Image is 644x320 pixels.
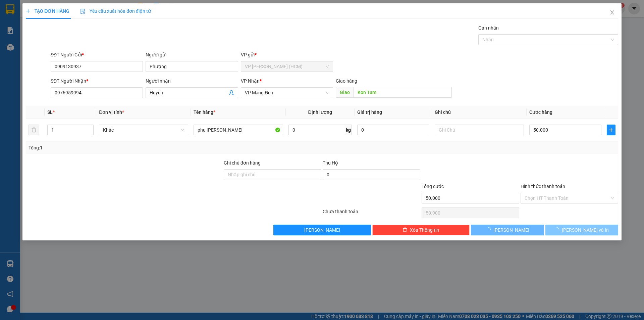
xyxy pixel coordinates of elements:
[308,109,332,115] span: Định lượng
[304,226,340,234] span: [PERSON_NAME]
[99,109,124,115] span: Đơn vị tính
[323,160,338,166] span: Thu Hộ
[245,88,329,98] span: VP Măng Đen
[80,8,151,14] span: Yêu cầu xuất hóa đơn điện tử
[493,226,529,234] span: [PERSON_NAME]
[26,9,31,13] span: plus
[103,125,184,135] span: Khác
[607,127,615,133] span: plus
[607,125,615,135] button: plus
[224,160,261,166] label: Ghi chú đơn hàng
[224,169,321,180] input: Ghi chú đơn hàng
[229,90,234,95] span: user-add
[194,109,215,115] span: Tên hàng
[478,25,499,31] label: Gán nhãn
[471,225,544,235] button: [PERSON_NAME]
[562,226,609,234] span: [PERSON_NAME] và In
[146,77,238,85] div: Người nhận
[357,125,429,135] input: 0
[354,87,452,98] input: Dọc đường
[26,8,69,14] span: TẠO ĐƠN HÀNG
[47,109,53,115] span: SL
[545,225,618,235] button: [PERSON_NAME] và In
[241,51,333,58] div: VP gửi
[273,225,371,235] button: [PERSON_NAME]
[322,208,421,220] div: Chưa thanh toán
[336,78,357,84] span: Giao hàng
[245,61,329,72] span: VP Hoàng Văn Thụ (HCM)
[357,109,382,115] span: Giá trị hàng
[554,227,562,232] span: loading
[521,184,565,189] label: Hình thức thanh toán
[146,51,238,58] div: Người gửi
[422,184,444,189] span: Tổng cước
[29,144,249,151] div: Tổng: 1
[486,227,493,232] span: loading
[51,77,143,85] div: SĐT Người Nhận
[241,78,260,84] span: VP Nhận
[402,227,407,233] span: delete
[410,226,439,234] span: Xóa Thông tin
[529,109,552,115] span: Cước hàng
[80,9,86,14] img: icon
[345,125,352,135] span: kg
[51,51,143,58] div: SĐT Người Gửi
[336,87,354,98] span: Giao
[603,3,622,22] button: Close
[609,10,615,15] span: close
[194,125,283,135] input: VD: Bàn, Ghế
[435,125,524,135] input: Ghi Chú
[372,225,470,235] button: deleteXóa Thông tin
[29,125,39,135] button: delete
[432,106,527,119] th: Ghi chú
